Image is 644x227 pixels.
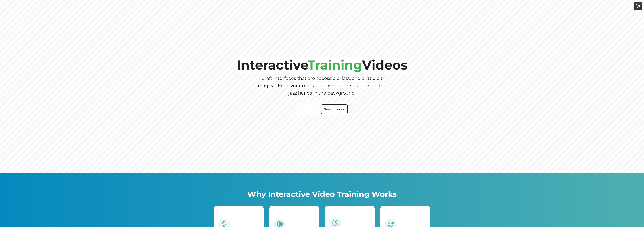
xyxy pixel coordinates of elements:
[258,76,386,96] span: Craft interfaces that are accessible, fast, and a little bit magical. Keep your message crisp; le...
[247,190,397,199] span: Why Interactive Video Training Works
[321,104,348,114] a: See our work
[308,57,362,73] span: Training
[634,2,642,10] img: HubSpot Tools Menu Toggle
[237,57,408,73] span: Interactive Videos
[296,105,320,114] a: Get started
